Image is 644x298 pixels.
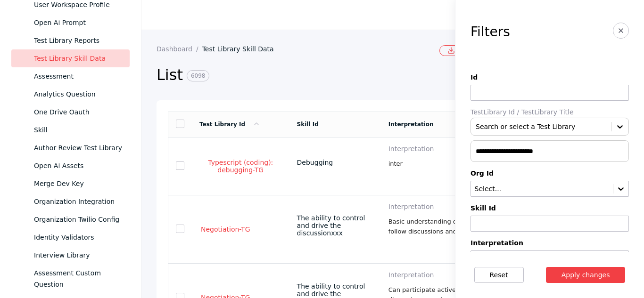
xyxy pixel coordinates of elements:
div: Identity Validators [34,232,122,243]
div: The ability to control and drive the discussionxxx [297,214,373,237]
a: Organization Integration [11,193,130,210]
p: Basic understanding of negotiation principles; can follow discussions and contribute minimally. [388,217,557,237]
a: Assessment [11,67,130,85]
label: Id [471,73,629,81]
div: Assessment Custom Question [34,267,122,290]
label: Skill Id [471,204,629,212]
div: One Drive Oauth [34,106,122,118]
a: Interpretation [388,121,434,128]
a: Assessment Custom Question [11,264,130,293]
div: Test Library Reports [34,35,122,46]
div: Debugging [297,159,373,166]
a: Test Library Id [199,121,260,128]
div: Interview Library [34,250,122,261]
div: Assessment [34,71,122,82]
a: Analytics Question [11,85,130,103]
label: Org Id [471,169,629,177]
label: interpretation [388,203,557,210]
a: Organization Twilio Config [11,210,130,228]
div: Organization Integration [34,196,122,207]
div: Analytics Question [34,89,122,100]
button: Reset [474,267,524,283]
a: Csv Download For TLSD [439,45,534,56]
label: TestLibrary Id / TestLibrary Title [471,108,629,116]
label: interpretation [388,145,557,153]
a: Skill Id [297,121,319,128]
h2: List [157,65,482,85]
a: Merge Dev Key [11,175,130,193]
div: Merge Dev Key [34,178,122,189]
a: Skill [11,121,130,139]
a: One Drive Oauth [11,103,130,121]
span: 6098 [187,70,210,81]
div: Organization Twilio Config [34,214,122,225]
a: Open Ai Assets [11,157,130,175]
h3: Filters [471,24,510,40]
a: Negotiation-TG [199,225,251,234]
div: Open Ai Assets [34,160,122,171]
a: Test Library Reports [11,32,130,49]
div: Test Library Skill Data [34,53,122,64]
a: Author Review Test Library [11,139,130,157]
label: Interpretation [471,239,629,247]
div: Author Review Test Library [34,142,122,153]
label: interpretation [388,271,557,279]
a: Identity Validators [11,228,130,246]
a: Test Library Skill Data [11,49,130,67]
a: Dashboard [157,45,202,53]
div: Open Ai Prompt [34,17,122,28]
a: Typescript (coding): debugging-TG [199,158,282,174]
a: Open Ai Prompt [11,14,130,32]
p: inter [388,159,557,169]
a: Interview Library [11,246,130,264]
a: Test Library Skill Data [202,45,281,53]
div: Skill [34,124,122,136]
button: Apply changes [546,267,626,283]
